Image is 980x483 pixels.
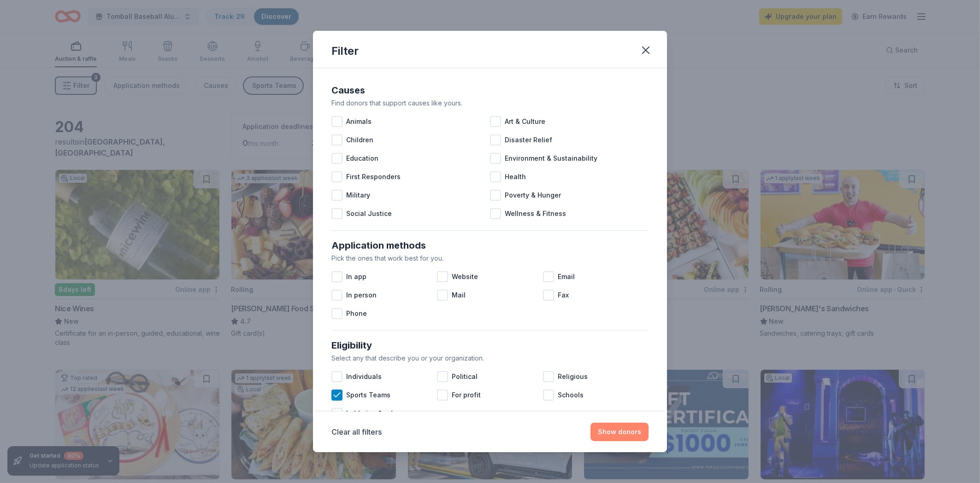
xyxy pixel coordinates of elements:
div: Application methods [331,238,649,253]
span: Mail [452,290,466,301]
span: Schools [558,390,584,401]
span: Environment & Sustainability [505,153,597,164]
span: Military [346,190,370,201]
span: Phone [346,308,367,319]
span: Disaster Relief [505,134,552,145]
span: Lobbying & advocacy [346,408,416,419]
span: In app [346,271,366,282]
span: Social Justice [346,208,392,219]
span: In person [346,290,377,301]
span: Political [452,371,478,382]
span: Sports Teams [346,390,390,401]
div: Causes [331,83,649,98]
span: Animals [346,116,372,127]
span: For profit [452,390,481,401]
button: Clear all filters [331,426,382,437]
span: Wellness & Fitness [505,208,566,219]
span: Individuals [346,371,382,382]
span: Website [452,271,478,282]
span: Health [505,171,526,182]
button: Show donors [590,423,649,441]
span: Fax [558,290,569,301]
span: Education [346,153,378,164]
span: First Responders [346,171,401,182]
div: Find donors that support causes like yours. [331,98,649,109]
div: Filter [331,44,359,58]
div: Select any that describe you or your organization. [331,353,649,364]
span: Religious [558,371,588,382]
div: Pick the ones that work best for you. [331,253,649,264]
span: Art & Culture [505,116,545,127]
span: Poverty & Hunger [505,190,561,201]
div: Eligibility [331,338,649,353]
span: Email [558,271,575,282]
span: Children [346,134,373,145]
